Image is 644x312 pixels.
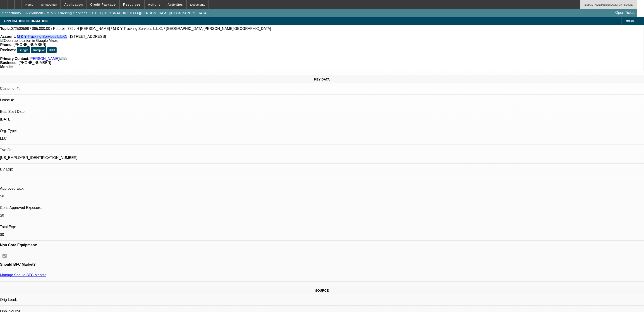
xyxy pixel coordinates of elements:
[148,3,160,6] span: Actions
[0,27,11,31] strong: Topic:
[120,0,144,9] button: Resources
[47,47,57,53] button: BBB
[68,35,106,38] span: - [STREET_ADDRESS]
[11,27,271,31] span: 072500598 / $65,000.00 / Peterbilt 389 / H [PERSON_NAME] / M & Y Trucking Services L.L.C. / [GEOG...
[63,57,67,61] img: linkedin-icon.png
[29,57,59,61] a: [PERSON_NAME]
[3,19,48,23] span: APPLICATION INFORMATION
[314,78,330,81] span: KEY DATA
[145,0,164,9] button: Actions
[64,3,83,6] span: Application
[0,35,16,38] strong: Account:
[626,20,634,22] span: Manage
[90,3,116,6] span: Credit Package
[59,57,63,61] img: facebook-icon.png
[0,57,29,61] strong: Primary Contact:
[19,61,51,65] span: [PHONE_NUMBER]
[87,0,119,9] button: Credit Package
[315,289,329,292] span: SOURCE
[0,39,57,43] a: View Google Maps
[14,43,46,47] span: [PHONE_NUMBER]
[0,43,12,47] strong: Phone:
[31,47,46,53] button: Trustpilot
[164,0,187,9] button: Activities
[0,39,57,43] img: Open up location in Google Maps
[17,47,30,53] button: Google
[61,0,86,9] button: Application
[17,35,67,38] a: M & Y Trucking Services L.L.C.
[123,3,141,6] span: Resources
[0,61,17,65] strong: Business:
[168,3,183,6] span: Activities
[0,65,13,69] strong: Mobile:
[2,11,208,15] span: Opportunity / 072500598 / M & Y Trucking Services L.L.C. / [GEOGRAPHIC_DATA][PERSON_NAME][GEOGRAP...
[0,48,16,52] strong: Reviews:
[614,9,637,17] a: Open Ticket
